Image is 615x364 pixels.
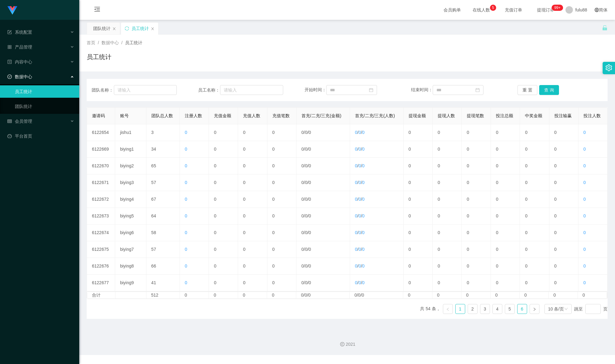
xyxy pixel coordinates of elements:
span: 0 [305,147,307,152]
span: 0 [355,247,357,252]
i: 图标: menu-fold [87,0,108,20]
span: 0 [301,230,304,235]
td: 0 [491,208,520,225]
span: 0 [358,263,361,268]
span: 充值金额 [214,113,231,118]
td: 0 [433,258,462,275]
span: 首充/二充/三充(人数) [355,113,395,118]
td: 0 [462,124,491,141]
input: 请输入 [114,85,177,95]
td: 6122654 [87,124,115,141]
span: 开始时间： [305,87,326,92]
input: 请输入 [220,85,283,95]
a: 1 [456,304,465,314]
span: 0 [301,213,304,218]
span: 投注人数 [583,113,601,118]
td: / / [297,191,350,208]
span: 0 [301,147,304,152]
td: 0 [491,275,520,291]
span: 0 [362,213,365,218]
td: 0 [520,174,549,191]
td: 66 [146,258,180,275]
td: 6122677 [87,275,115,291]
td: 0 [462,174,491,191]
i: 图标: unlock [602,25,608,31]
td: 0 [238,174,267,191]
span: 0 [185,263,187,268]
span: 0 [301,197,304,202]
span: / [121,40,123,45]
td: 0 [267,258,297,275]
td: 0 [520,124,549,141]
span: 0 [583,180,586,185]
span: 0 [185,147,187,152]
td: 0 [238,275,267,291]
td: 0 [404,174,433,191]
td: 0 [404,258,433,275]
td: 0 [433,225,462,241]
span: 0 [305,263,307,268]
td: / / [297,208,350,225]
td: 0 [433,275,462,291]
td: 合计 [87,292,115,298]
td: 0 [209,124,238,141]
td: 0 [433,174,462,191]
td: 57 [146,174,180,191]
span: 0 [185,230,187,235]
td: / / [350,225,404,241]
i: 图标: calendar [369,88,373,92]
span: 0 [358,197,361,202]
span: 0 [362,147,365,152]
td: 0 [404,158,433,174]
span: 0 [309,230,311,235]
td: 0 [462,208,491,225]
td: 0 [267,208,297,225]
i: 图标: form [7,30,12,34]
a: 3 [480,304,490,314]
span: 0 [362,163,365,168]
li: 3 [480,304,490,314]
td: 0 [209,141,238,158]
span: 0 [358,230,361,235]
i: 图标: table [7,119,12,123]
span: 0 [309,180,311,185]
td: 0 [209,225,238,241]
td: 512 [146,292,180,298]
td: 0 [267,241,297,258]
td: biying4 [115,191,146,208]
span: 0 [309,247,311,252]
td: 0 [433,208,462,225]
li: 5 [505,304,515,314]
img: logo.9652507e.png [7,6,17,15]
span: 提现订单 [534,8,557,12]
i: 图标: global [595,8,599,12]
td: 0 [491,124,520,141]
td: / / [297,174,350,191]
span: 内容中心 [7,59,32,64]
span: 投注总额 [496,113,513,118]
span: 0 [583,163,586,168]
td: 0 [462,241,491,258]
i: 图标: right [533,307,536,311]
td: / / [350,158,404,174]
i: 图标: appstore-o [7,45,12,49]
a: 4 [493,304,502,314]
li: 4 [492,304,502,314]
span: 0 [309,147,311,152]
td: 0 [549,191,578,208]
td: 0 [549,241,578,258]
span: 0 [309,280,311,285]
span: 0 [355,197,357,202]
td: 0 [491,241,520,258]
span: 0 [355,147,357,152]
span: 0 [305,280,307,285]
span: 0 [355,230,357,235]
button: 重 置 [518,85,537,95]
td: 0 [520,225,549,241]
td: biying7 [115,241,146,258]
td: / / [297,124,350,141]
td: 6122669 [87,141,115,158]
td: / / [350,191,404,208]
td: 0 [209,191,238,208]
span: 0 [362,263,365,268]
